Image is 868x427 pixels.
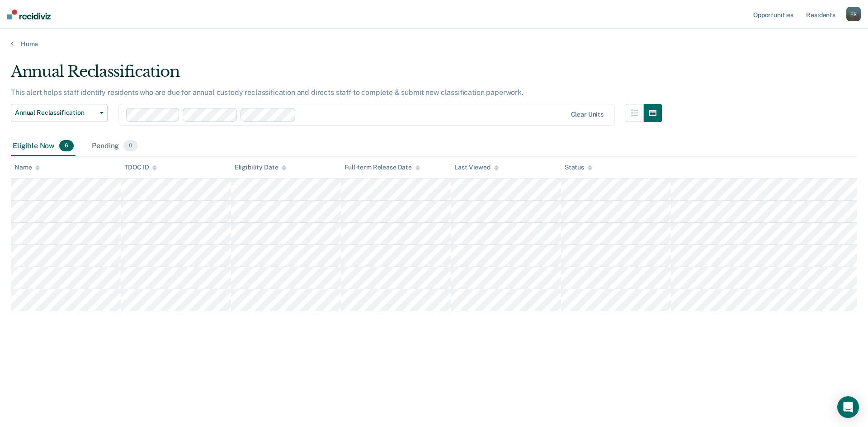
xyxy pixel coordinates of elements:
[11,136,75,156] div: Eligible Now6
[90,136,139,156] div: Pending0
[14,164,40,171] div: Name
[846,7,861,21] button: PR
[565,164,592,171] div: Status
[11,88,524,97] p: This alert helps staff identify residents who are due for annual custody reclassification and dir...
[571,111,604,118] div: Clear units
[837,396,859,418] div: Open Intercom Messenger
[846,7,861,21] div: P R
[11,40,857,48] a: Home
[344,164,420,171] div: Full-term Release Date
[15,109,96,117] span: Annual Reclassification
[454,164,498,171] div: Last Viewed
[11,104,108,122] button: Annual Reclassification
[59,140,74,152] span: 6
[123,140,137,152] span: 0
[11,62,662,88] div: Annual Reclassification
[7,9,51,19] img: Recidiviz
[235,164,287,171] div: Eligibility Date
[124,164,157,171] div: TDOC ID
